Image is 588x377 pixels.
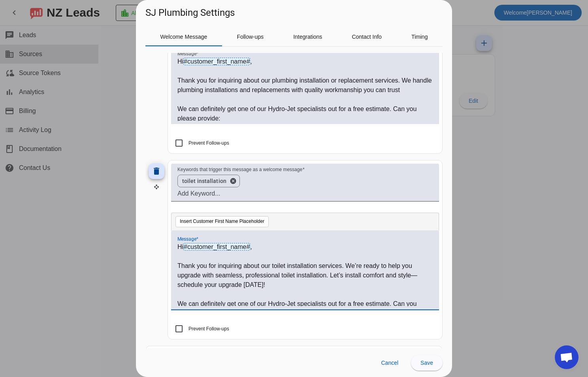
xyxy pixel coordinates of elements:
span: Save [420,360,433,366]
span: Welcome Message [160,34,207,40]
div: Open chat [555,345,579,369]
label: Prevent Follow-ups [187,139,229,147]
span: #customer_first_name# [183,58,250,65]
span: Contact Info [352,34,382,40]
p: Thank you for inquiring about our toilet installation services. We’re ready to help you upgrade w... [177,261,433,290]
button: Cancel [375,355,405,371]
mat-chip-grid: Enter keywords [177,173,433,189]
span: #customer_first_name# [183,243,250,251]
p: Hi , [177,57,433,66]
label: Prevent Follow-ups [187,325,229,333]
p: Hi , [177,242,433,252]
span: toilet installation [182,177,226,185]
input: Add Keyword... [177,189,433,198]
mat-label: Keywords that trigger this message as a welcome message [177,167,302,172]
span: Integrations [293,34,322,40]
button: 'remove ' + word [226,177,240,185]
span: Timing [411,34,428,40]
p: We can definitely get one of our Hydro-Jet specialists out for a free estimate. Can you please pr... [177,299,433,318]
h1: SJ Plumbing Settings [145,6,235,19]
span: Cancel [381,360,398,366]
span: Follow-ups [237,34,264,40]
mat-icon: delete [152,166,161,176]
button: Save [411,355,443,371]
button: Insert Customer First Name Placeholder [175,216,269,227]
p: Thank you for inquiring about our plumbing installation or replacement services. We handle plumbi... [177,76,433,95]
p: We can definitely get one of our Hydro-Jet specialists out for a free estimate. Can you please pr... [177,104,433,123]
